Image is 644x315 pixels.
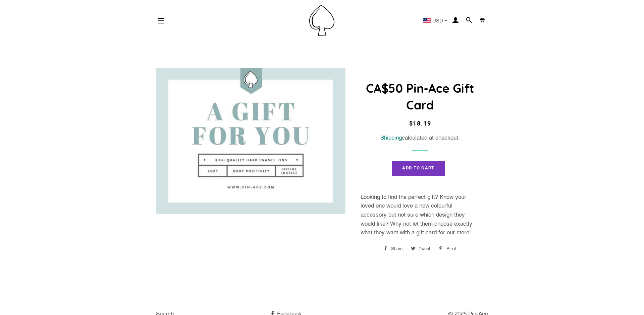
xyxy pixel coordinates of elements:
button: Add to Cart [392,161,445,175]
span: Pin it [446,244,460,254]
a: Shipping [380,134,402,141]
img: Pin-Ace [309,5,334,36]
span: Add to Cart [402,165,434,170]
span: USD [432,18,443,23]
span: Share [391,244,406,254]
div: calculated at checkout. [361,133,480,142]
span: $18.19 [409,120,431,127]
h1: CA$50 Pin-Ace Gift Card [361,80,480,114]
span: Tweet [419,244,434,254]
img: Pin-Ace Gift Card - Pin-Ace [156,68,345,214]
p: Looking to find the perfect gift? Know your loved one would love a new colourful accessory but no... [361,192,480,237]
